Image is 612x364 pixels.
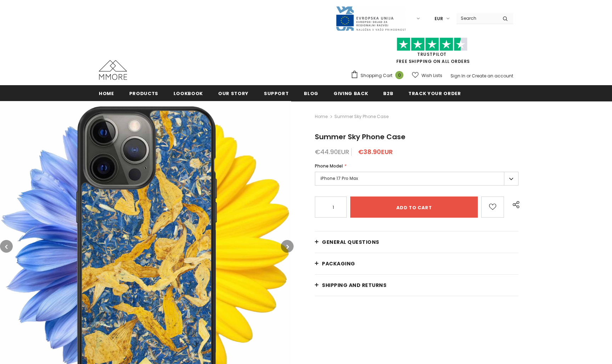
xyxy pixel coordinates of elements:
span: 0 [395,71,403,79]
a: Our Story [218,85,249,101]
a: Shipping and returns [315,275,518,296]
span: B2B [383,90,393,97]
a: General Questions [315,231,518,253]
span: Wish Lists [421,72,442,79]
span: FREE SHIPPING ON ALL ORDERS [351,41,513,64]
img: Trust Pilot Stars [397,37,467,51]
span: Track your order [408,90,461,97]
a: Home [315,112,328,121]
a: support [264,85,289,101]
span: €38.90EUR [358,147,393,156]
a: PACKAGING [315,253,518,274]
a: Giving back [334,85,368,101]
a: Shopping Cart 0 [351,70,407,81]
span: Phone Model [315,163,343,169]
span: €44.90EUR [315,147,349,156]
a: Products [129,85,158,101]
a: Lookbook [174,85,203,101]
span: PACKAGING [322,260,355,267]
span: Home [99,90,114,97]
a: Blog [304,85,318,101]
span: Shopping Cart [361,72,392,79]
span: Lookbook [174,90,203,97]
a: Home [99,85,114,101]
img: Javni Razpis [335,6,406,31]
label: iPhone 17 Pro Max [315,172,518,186]
a: Sign In [450,73,465,79]
a: Wish Lists [412,69,442,82]
a: Track your order [408,85,461,101]
a: B2B [383,85,393,101]
span: Our Story [218,90,249,97]
input: Add to cart [350,196,478,218]
span: Blog [304,90,318,97]
a: Create an account [472,73,513,79]
span: Shipping and returns [322,282,386,289]
span: or [466,73,471,79]
span: Summer Sky Phone Case [315,132,406,142]
span: Products [129,90,158,97]
img: MMORE Cases [99,60,127,80]
span: General Questions [322,239,379,246]
a: Javni Razpis [335,15,406,21]
span: EUR [435,15,443,22]
span: Giving back [334,90,368,97]
span: support [264,90,289,97]
input: Search Site [457,13,497,23]
a: Trustpilot [417,51,447,57]
span: Summer Sky Phone Case [334,112,389,121]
